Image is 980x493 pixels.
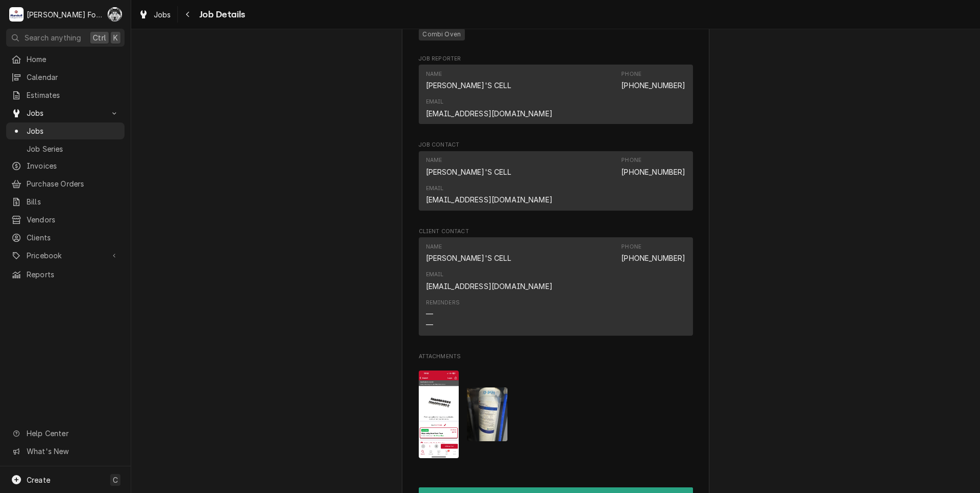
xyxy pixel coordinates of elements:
[27,108,104,118] span: Jobs
[113,32,118,43] span: K
[419,29,465,41] span: Combi Oven
[6,211,125,228] a: Vendors
[621,254,685,262] a: [PHONE_NUMBER]
[419,362,693,466] span: Attachments
[419,228,693,236] span: Client Contact
[426,271,553,291] div: Email
[621,156,641,165] div: Phone
[426,167,511,177] div: [PERSON_NAME]'S CELL
[27,126,119,136] span: Jobs
[426,243,511,263] div: Name
[27,9,102,20] div: [PERSON_NAME] Food Equipment Service
[9,7,24,22] div: M
[426,80,511,91] div: [PERSON_NAME]'S CELL
[6,266,125,283] a: Reports
[6,247,125,264] a: Go to Pricebook
[419,17,693,42] div: [object Object]
[426,243,442,251] div: Name
[108,7,122,22] div: Chris Murphy (103)'s Avatar
[419,55,693,129] div: Job Reporter
[27,476,50,484] span: Create
[6,157,125,174] a: Invoices
[426,319,433,330] div: —
[419,151,693,215] div: Job Contact List
[27,428,118,439] span: Help Center
[621,70,641,78] div: Phone
[419,237,693,340] div: Client Contact List
[426,98,553,118] div: Email
[426,253,511,263] div: [PERSON_NAME]'S CELL
[6,87,125,104] a: Estimates
[419,141,693,215] div: Job Contact
[6,105,125,121] a: Go to Jobs
[621,81,685,90] a: [PHONE_NUMBER]
[6,193,125,210] a: Bills
[6,229,125,246] a: Clients
[419,27,693,43] span: [object Object]
[621,168,685,176] a: [PHONE_NUMBER]
[426,109,553,118] a: [EMAIL_ADDRESS][DOMAIN_NAME]
[6,175,125,192] a: Purchase Orders
[621,243,641,251] div: Phone
[113,475,118,485] span: C
[27,72,119,83] span: Calendar
[419,353,693,361] span: Attachments
[419,237,693,335] div: Contact
[27,54,119,65] span: Home
[6,51,125,68] a: Home
[419,141,693,149] span: Job Contact
[426,98,444,106] div: Email
[426,156,442,165] div: Name
[27,196,119,207] span: Bills
[93,32,106,43] span: Ctrl
[27,250,104,261] span: Pricebook
[180,6,196,23] button: Navigate back
[426,156,511,177] div: Name
[426,299,460,307] div: Reminders
[154,9,171,20] span: Jobs
[27,232,119,243] span: Clients
[426,271,444,279] div: Email
[6,29,125,47] button: Search anythingCtrlK
[27,446,118,457] span: What's New
[9,7,24,22] div: Marshall Food Equipment Service's Avatar
[426,195,553,204] a: [EMAIL_ADDRESS][DOMAIN_NAME]
[419,55,693,63] span: Job Reporter
[25,32,81,43] span: Search anything
[6,443,125,460] a: Go to What's New
[426,70,442,78] div: Name
[6,122,125,139] a: Jobs
[419,65,693,124] div: Contact
[6,425,125,442] a: Go to Help Center
[419,228,693,340] div: Client Contact
[426,184,444,193] div: Email
[196,8,246,22] span: Job Details
[426,184,553,205] div: Email
[426,282,553,291] a: [EMAIL_ADDRESS][DOMAIN_NAME]
[27,178,119,189] span: Purchase Orders
[108,7,122,22] div: C(
[467,387,507,441] img: 6RnlrDNQaCTgXnGv1z0T
[27,143,119,154] span: Job Series
[419,151,693,211] div: Contact
[27,214,119,225] span: Vendors
[426,70,511,91] div: Name
[27,269,119,280] span: Reports
[621,70,685,91] div: Phone
[426,299,460,330] div: Reminders
[419,353,693,466] div: Attachments
[419,371,459,458] img: YGNfm5qXTBAGZYb5zHY1
[27,90,119,100] span: Estimates
[426,309,433,319] div: —
[6,69,125,86] a: Calendar
[6,140,125,157] a: Job Series
[621,156,685,177] div: Phone
[134,6,175,23] a: Jobs
[621,243,685,263] div: Phone
[27,160,119,171] span: Invoices
[419,65,693,129] div: Job Reporter List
